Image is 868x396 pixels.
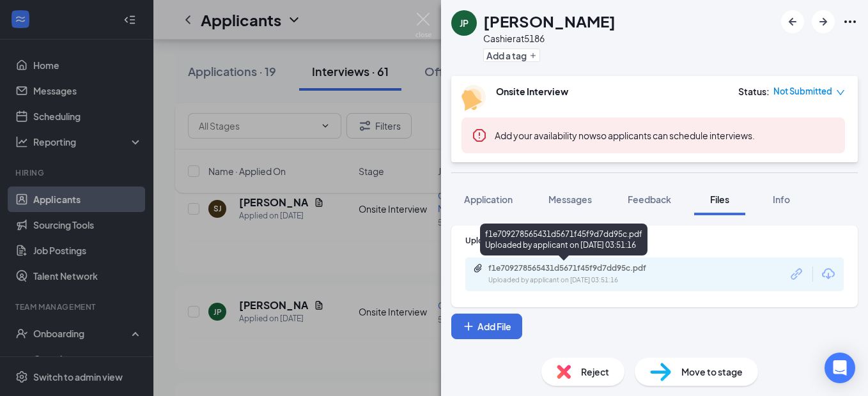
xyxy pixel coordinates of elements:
[483,49,540,62] button: PlusAdd a tag
[842,14,858,29] svg: Ellipses
[480,224,647,255] div: f1e709278565431d5671f45f9d7dd95c.pdf Uploaded by applicant on [DATE] 03:51:16
[473,263,483,273] svg: Paperclip
[483,32,616,45] div: Cashier at 5186
[495,129,596,142] button: Add your availability now
[495,130,755,141] span: so applicants can schedule interviews.
[488,275,680,286] div: Uploaded by applicant on [DATE] 03:51:16
[681,365,743,379] span: Move to stage
[836,88,845,97] span: down
[496,86,568,97] b: Onsite Interview
[464,194,513,205] span: Application
[581,365,609,379] span: Reject
[816,14,831,29] svg: ArrowRight
[465,235,844,246] div: Upload Resume
[773,85,832,98] span: Not Submitted
[472,128,487,143] svg: Error
[789,266,805,282] svg: Link
[785,14,800,29] svg: ArrowLeftNew
[529,52,537,59] svg: Plus
[488,263,667,273] div: f1e709278565431d5671f45f9d7dd95c.pdf
[781,10,804,33] button: ArrowLeftNew
[483,10,616,32] h1: [PERSON_NAME]
[628,194,671,205] span: Feedback
[460,17,469,29] div: JP
[773,194,790,205] span: Info
[738,85,770,98] div: Status :
[462,320,475,333] svg: Plus
[710,194,729,205] span: Files
[473,263,680,286] a: Paperclipf1e709278565431d5671f45f9d7dd95c.pdfUploaded by applicant on [DATE] 03:51:16
[825,353,855,383] div: Open Intercom Messenger
[548,194,592,205] span: Messages
[821,266,836,282] svg: Download
[812,10,835,33] button: ArrowRight
[451,314,522,339] button: Add FilePlus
